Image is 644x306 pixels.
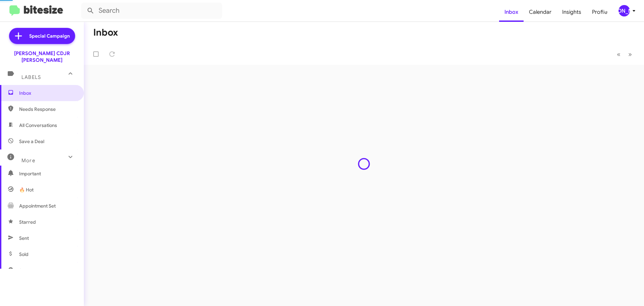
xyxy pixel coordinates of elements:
span: Needs Response [19,106,76,113]
input: Search [81,3,222,19]
span: Sent [19,235,29,242]
span: « [617,50,621,58]
div: [PERSON_NAME] [619,5,630,16]
button: [PERSON_NAME] [613,5,637,16]
span: Sold [19,251,29,258]
span: Important [19,170,76,177]
a: Inbox [499,2,524,22]
span: » [628,50,632,58]
span: 🔥 Hot [19,186,34,193]
span: Inbox [19,90,76,96]
span: Appointment Set [19,203,56,209]
button: Previous [613,47,625,61]
span: Sold Responded [19,267,55,274]
nav: Page navigation example [613,47,636,61]
a: Insights [557,2,587,22]
span: Save a Deal [19,138,44,145]
a: Profile [587,2,613,22]
button: Next [624,47,636,61]
a: Special Campaign [9,28,75,44]
span: More [21,158,35,164]
a: Calendar [524,2,557,22]
span: Starred [19,219,36,225]
h1: Inbox [93,27,118,38]
span: Special Campaign [29,33,70,39]
span: Labels [21,74,41,80]
span: All Conversations [19,122,57,129]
